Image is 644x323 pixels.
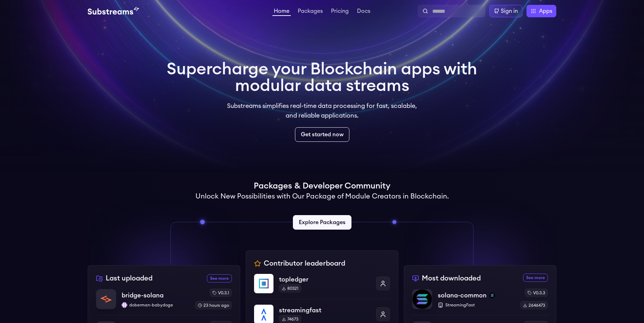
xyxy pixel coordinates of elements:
span: Apps [539,7,552,15]
p: Substreams simplifies real-time data processing for fast, scalable, and reliable applications. [222,101,422,120]
img: Substream's logo [88,7,139,15]
p: solana-common [438,290,487,300]
div: v0.3.1 [210,289,232,297]
h2: Unlock New Possibilities with Our Package of Module Creators in Blockchain. [195,192,449,201]
a: See more recently uploaded packages [207,274,232,283]
div: 23 hours ago [195,301,232,310]
div: Sign in [501,7,518,15]
img: solana-common [412,289,432,309]
div: 80321 [279,284,301,293]
a: See more most downloaded packages [523,274,548,282]
a: Explore Packages [293,215,351,230]
a: Pricing [330,8,350,15]
a: Packages [296,8,324,15]
a: Get started now [295,127,349,142]
img: bridge-solana [96,289,116,309]
div: 2646473 [520,301,548,310]
a: topledgertopledger80321 [254,274,390,299]
p: bridge-solana [122,290,164,300]
img: topledger [254,274,273,293]
p: streamingfast [279,305,371,315]
p: topledger [279,275,371,284]
img: solana [489,293,495,298]
a: bridge-solanabridge-solanadoberman-babydogedoberman-babydogev0.3.123 hours ago [96,289,232,315]
a: Docs [356,8,372,15]
a: Home [272,8,291,16]
h1: Packages & Developer Community [254,181,390,192]
p: doberman-babydoge [122,302,190,308]
img: doberman-babydoge [122,302,127,308]
h1: Supercharge your Blockchain apps with modular data streams [167,61,477,94]
div: v0.3.3 [525,289,548,297]
a: Sign in [489,5,522,17]
a: solana-commonsolana-commonsolanaStreamingFastv0.3.32646473 [412,289,548,315]
p: StreamingFast [438,302,515,308]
